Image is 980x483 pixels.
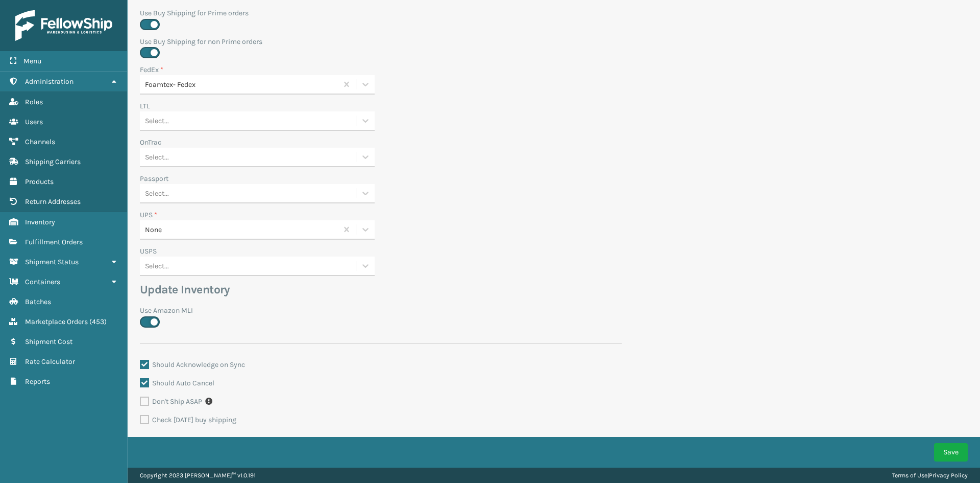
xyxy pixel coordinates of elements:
span: Users [25,118,43,126]
div: | [892,468,968,483]
div: Foamtex- Fedex [145,79,338,90]
div: Select... [145,261,169,271]
label: Check [DATE] buy shipping [140,416,236,424]
label: Use Buy Shipping for non Prime orders [140,36,622,47]
span: Menu [23,57,41,65]
img: logo [15,10,112,41]
span: Shipment Cost [25,337,72,346]
div: Select... [145,116,169,126]
span: Channels [25,137,55,146]
h3: Update Inventory [140,282,622,297]
label: USPS [140,246,157,257]
label: Should Acknowledge on Sync [140,360,245,369]
span: Administration [25,77,73,86]
div: Select... [145,188,169,199]
label: UPS [140,210,157,220]
label: Passport [140,173,168,184]
span: Marketplace Orders [25,317,88,326]
span: Batches [25,297,51,306]
span: Shipment Status [25,258,79,266]
span: Reports [25,377,50,386]
a: Terms of Use [892,472,927,479]
label: Use Amazon MLI [140,305,622,316]
label: FedEx [140,64,163,75]
span: Rate Calculator [25,357,75,366]
a: Privacy Policy [929,472,968,479]
span: Return Addresses [25,197,81,206]
div: Select... [145,152,169,163]
span: Roles [25,98,43,106]
label: Use Buy Shipping for Prime orders [140,8,622,18]
span: ( 453 ) [89,317,107,326]
div: None [145,224,338,235]
label: OnTrac [140,137,161,148]
button: Save [934,443,968,462]
span: Products [25,177,54,186]
label: Should Auto Cancel [140,379,214,387]
span: Containers [25,278,60,286]
label: LTL [140,101,150,111]
span: Inventory [25,218,55,226]
span: Fulfillment Orders [25,238,83,246]
label: Don't Ship ASAP [140,397,202,406]
span: Shipping Carriers [25,157,81,166]
p: Copyright 2023 [PERSON_NAME]™ v 1.0.191 [140,468,256,483]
